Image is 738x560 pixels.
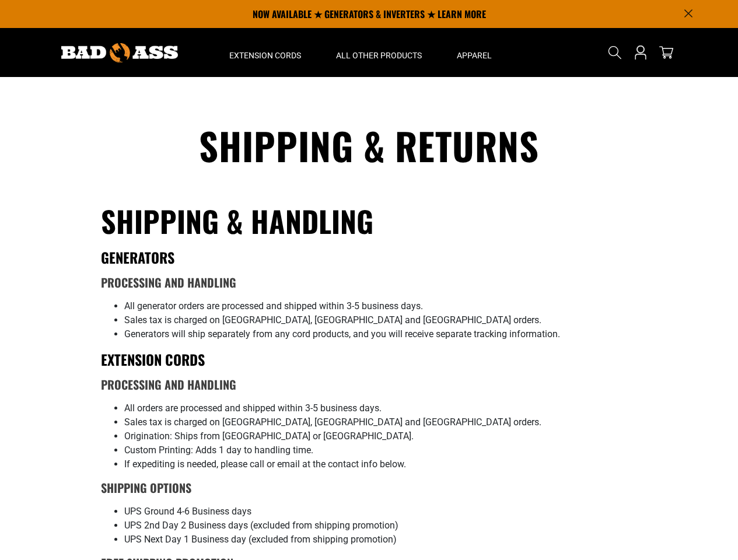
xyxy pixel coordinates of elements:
[457,50,492,61] span: Apparel
[124,459,406,470] span: If expediting is needed, please call or email at the contact info below.
[124,430,414,442] span: Origination: Ships from [GEOGRAPHIC_DATA] or [GEOGRAPHIC_DATA].
[124,300,423,311] span: All generator orders are processed and shipped within 3-5 business days.
[212,28,319,77] summary: Extension Cords
[124,534,397,545] span: UPS Next Day 1 Business day (excluded from shipping promotion)
[319,28,439,77] summary: All Other Products
[229,50,301,61] span: Extension Cords
[124,402,382,414] span: All orders are processed and shipped within 3-5 business days.
[61,43,178,62] img: Bad Ass Extension Cords
[101,274,236,291] strong: Processing and Handling
[124,520,398,531] span: UPS 2nd Day 2 Business days (excluded from shipping promotion)
[124,314,541,325] span: Sales tax is charged on [GEOGRAPHIC_DATA], [GEOGRAPHIC_DATA] and [GEOGRAPHIC_DATA] orders.
[101,247,174,268] strong: GENERATORS
[606,43,624,62] summary: Search
[101,376,236,393] strong: Processing and Handling
[336,50,422,61] span: All Other Products
[439,28,509,77] summary: Apparel
[124,444,313,456] span: Custom Printing: Adds 1 day to handling time.
[101,349,205,370] strong: EXTENSION CORDS
[101,479,191,496] b: Shipping Options
[101,121,638,170] h1: Shipping & Returns
[101,199,373,242] strong: Shipping & Handling
[124,506,251,517] span: UPS Ground 4-6 Business days
[124,416,541,428] span: Sales tax is charged on [GEOGRAPHIC_DATA], [GEOGRAPHIC_DATA] and [GEOGRAPHIC_DATA] orders.
[124,327,638,341] li: Generators will ship separately from any cord products, and you will receive separate tracking in...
